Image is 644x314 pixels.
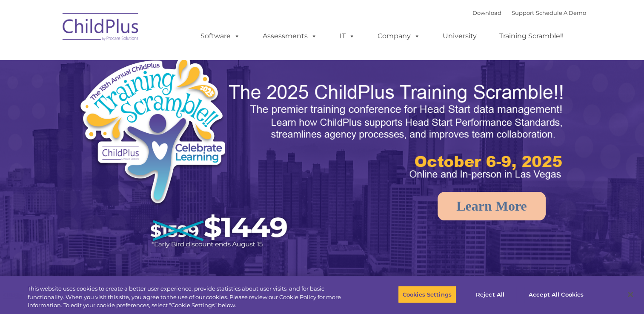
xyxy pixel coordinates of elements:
[464,285,517,303] button: Reject All
[398,285,456,303] button: Cookies Settings
[58,7,143,49] img: ChildPlus by Procare Solutions
[369,28,429,45] a: Company
[254,28,326,45] a: Assessments
[28,285,354,310] div: This website uses cookies to create a better user experience, provide statistics about user visit...
[118,56,144,63] span: Last name
[472,9,501,16] a: Download
[621,285,640,304] button: Close
[491,28,572,45] a: Training Scramble!!
[536,9,586,16] a: Schedule A Demo
[438,192,546,220] a: Learn More
[118,91,155,97] span: Phone number
[434,28,485,45] a: University
[524,285,588,303] button: Accept All Cookies
[331,28,364,45] a: IT
[472,9,586,16] font: |
[512,9,534,16] a: Support
[192,28,249,45] a: Software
